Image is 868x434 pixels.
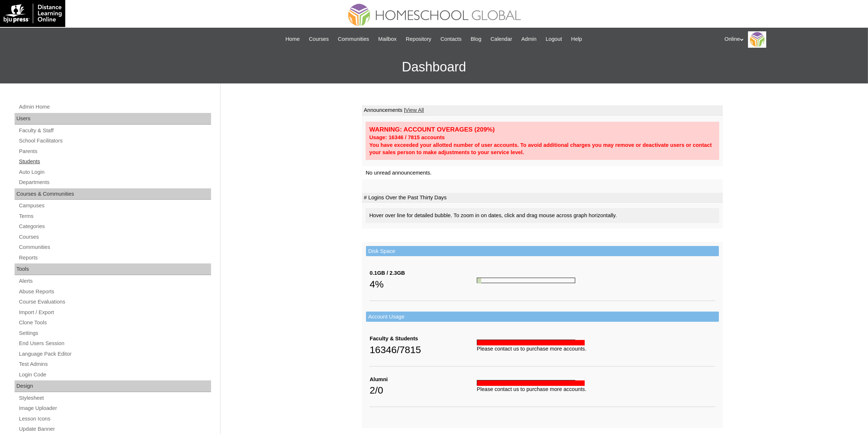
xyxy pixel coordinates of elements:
span: Admin [521,35,537,43]
div: WARNING: ACCOUNT OVERAGES (209%) [369,125,716,134]
span: Blog [471,35,481,43]
span: Communities [338,35,369,43]
div: Faculty & Students [370,335,477,343]
a: Clone Tools [18,318,211,327]
a: Logout [542,35,566,43]
a: Stylesheet [18,394,211,403]
a: Alerts [18,277,211,286]
a: Image Uploader [18,404,211,413]
a: End Users Session [18,339,211,348]
div: Users [15,113,211,125]
span: Help [571,35,582,43]
div: 2/0 [370,383,477,398]
a: Departments [18,178,211,187]
td: Account Usage [366,312,719,322]
a: Reports [18,253,211,262]
div: Courses & Communities [15,188,211,200]
a: Terms [18,212,211,221]
div: 0.1GB / 2.3GB [370,269,477,277]
a: Lesson Icons [18,414,211,423]
div: Hover over line for detailed bubble. To zoom in on dates, click and drag mouse across graph horiz... [366,208,719,223]
div: Please contact us to purchase more accounts. [477,345,715,353]
a: Categories [18,222,211,231]
a: Blog [467,35,485,43]
a: Import / Export [18,308,211,317]
a: Repository [402,35,435,43]
img: Online Academy [748,31,766,48]
span: Calendar [491,35,512,43]
a: Admin Home [18,102,211,112]
a: Courses [305,35,332,43]
a: Mailbox [375,35,401,43]
a: Language Pack Editor [18,349,211,359]
div: Alumni [370,376,477,383]
a: Home [282,35,303,43]
div: Online [725,31,861,48]
span: Courses [309,35,329,43]
a: Communities [18,243,211,252]
a: Parents [18,147,211,156]
a: Courses [18,232,211,242]
a: Login Code [18,370,211,379]
span: Logout [546,35,562,43]
div: Tools [15,263,211,275]
a: Campuses [18,201,211,210]
img: logo-white.png [4,4,62,23]
div: You have exceeded your allotted number of user accounts. To avoid additional charges you may remo... [369,141,716,156]
div: 4% [370,277,477,292]
td: # Logins Over the Past Thirty Days [362,193,723,203]
a: Abuse Reports [18,287,211,296]
div: 16346/7815 [370,343,477,357]
td: No unread announcements. [362,166,723,180]
span: Contacts [440,35,462,43]
a: View All [405,107,424,113]
a: School Facilitators [18,136,211,145]
td: Announcements | [362,105,723,116]
a: Test Admins [18,360,211,369]
a: Contacts [437,35,465,43]
a: Update Banner [18,425,211,434]
a: Admin [518,35,540,43]
a: Communities [334,35,373,43]
div: Design [15,380,211,392]
strong: Usage: 16346 / 7815 accounts [369,134,445,140]
a: Settings [18,329,211,338]
a: Help [568,35,586,43]
span: Repository [406,35,431,43]
span: Mailbox [378,35,397,43]
a: Students [18,157,211,166]
div: Please contact us to purchase more accounts. [477,386,715,393]
a: Auto Login [18,168,211,177]
a: Course Evaluations [18,297,211,306]
h3: Dashboard [4,51,864,83]
a: Calendar [487,35,516,43]
a: Faculty & Staff [18,126,211,135]
td: Disk Space [366,246,719,257]
span: Home [285,35,300,43]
